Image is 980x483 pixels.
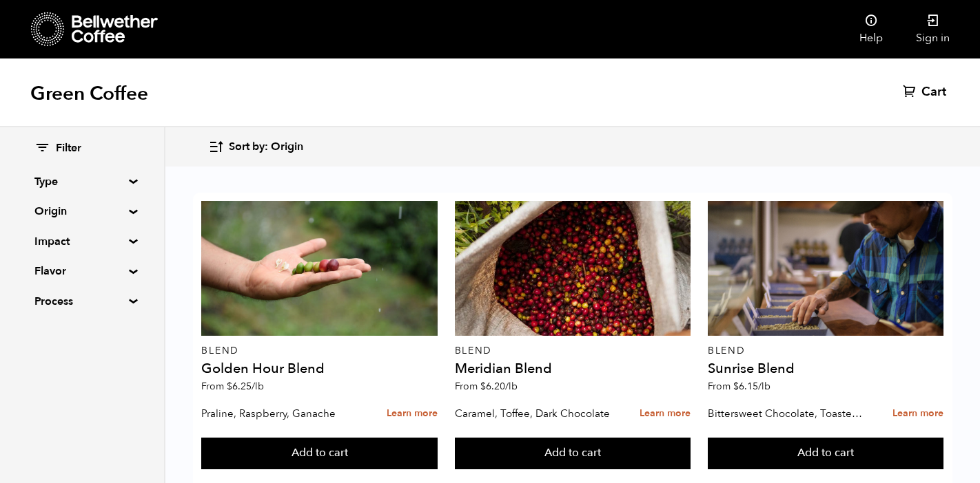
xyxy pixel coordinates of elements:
span: /lb [505,380,518,393]
span: From [455,380,518,393]
h4: Meridian Blend [455,362,691,376]
bdi: 6.20 [480,380,518,393]
summary: Flavor [34,263,130,279]
a: Cart [903,84,950,100]
summary: Process [34,293,130,310]
span: $ [227,380,232,393]
span: $ [480,380,486,393]
h1: Green Coffee [30,81,148,106]
span: From [201,380,264,393]
summary: Impact [34,233,130,250]
h4: Sunrise Blend [708,362,943,376]
span: Cart [921,84,946,100]
p: Bittersweet Chocolate, Toasted Marshmallow, Candied Orange, Praline [708,403,868,424]
button: Sort by: Origin [208,131,303,163]
a: Learn more [387,399,438,429]
p: Blend [201,346,437,356]
p: Caramel, Toffee, Dark Chocolate [455,403,615,424]
span: /lb [758,380,770,393]
button: Add to cart [201,438,437,469]
bdi: 6.25 [227,380,264,393]
bdi: 6.15 [733,380,770,393]
span: From [708,380,770,393]
a: Learn more [892,399,943,429]
span: $ [733,380,739,393]
button: Add to cart [455,438,691,469]
summary: Type [34,173,130,190]
button: Add to cart [708,438,943,469]
p: Blend [455,346,691,356]
h4: Golden Hour Blend [201,362,437,376]
p: Blend [708,346,943,356]
span: Filter [56,141,81,156]
span: Sort by: Origin [229,140,303,155]
summary: Origin [34,203,130,219]
span: /lb [252,380,264,393]
p: Praline, Raspberry, Ganache [201,403,362,424]
a: Learn more [640,399,691,429]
